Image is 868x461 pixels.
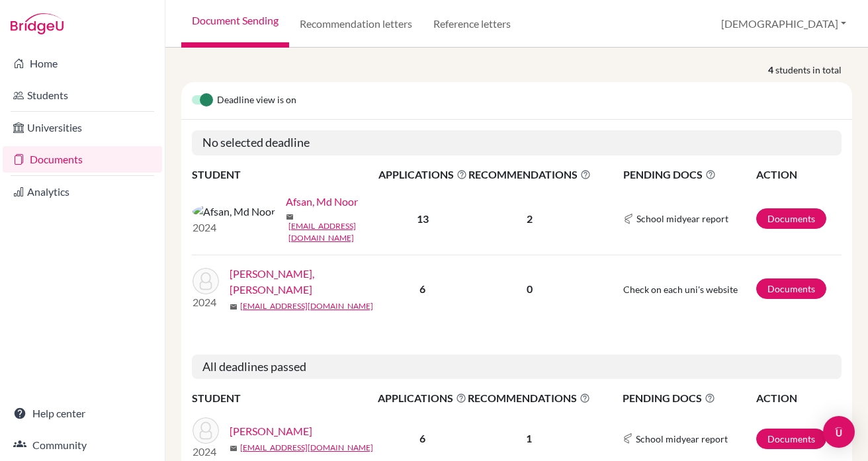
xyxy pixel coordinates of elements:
a: [EMAIL_ADDRESS][DOMAIN_NAME] [240,300,373,312]
b: 6 [419,282,425,295]
img: Syakur Anis, Muhammad Abdan [193,268,219,294]
span: mail [230,444,238,452]
th: ACTION [756,166,842,183]
img: Aman, Abdullah Al [193,417,219,444]
a: Documents [3,146,162,173]
th: STUDENT [192,166,378,183]
a: Documents [756,278,826,299]
span: APPLICATIONS [378,167,467,183]
a: [PERSON_NAME], [PERSON_NAME] [230,266,387,298]
a: Documents [756,208,826,229]
img: Common App logo [623,214,634,224]
a: Home [3,50,162,77]
span: PENDING DOCS [623,167,756,183]
h5: No selected deadline [192,130,842,155]
a: Students [3,82,162,108]
p: 1 [468,431,590,446]
span: RECOMMENDATIONS [468,390,590,406]
a: [PERSON_NAME] [230,423,312,439]
a: [EMAIL_ADDRESS][DOMAIN_NAME] [240,442,373,454]
div: Open Intercom Messenger [823,416,855,448]
img: Bridge-U [11,13,64,34]
span: mail [230,303,238,311]
p: 2024 [193,444,219,460]
b: 6 [419,432,425,444]
a: Documents [756,429,826,449]
p: 2024 [193,294,219,310]
span: Check on each uni's website [623,284,738,295]
p: 2024 [193,220,275,235]
a: Analytics [3,179,162,205]
span: School midyear report [636,212,728,226]
img: Common App logo [623,433,633,444]
button: [DEMOGRAPHIC_DATA] [715,11,852,36]
p: 2 [468,211,591,227]
a: Community [3,432,162,458]
a: Help center [3,400,162,427]
span: PENDING DOCS [623,390,755,406]
th: STUDENT [192,390,377,407]
b: 13 [417,212,429,225]
span: mail [286,213,294,221]
a: Afsan, Md Noor [286,194,358,210]
span: students in total [775,63,852,77]
span: RECOMMENDATIONS [468,167,591,183]
span: Deadline view is on [217,93,296,108]
p: 0 [468,281,591,297]
a: Universities [3,114,162,141]
img: Afsan, Md Noor [193,204,275,220]
a: [EMAIL_ADDRESS][DOMAIN_NAME] [288,220,387,244]
span: School midyear report [636,432,728,446]
th: ACTION [756,390,842,407]
h5: All deadlines passed [192,355,842,380]
span: APPLICATIONS [378,390,466,406]
strong: 4 [768,63,775,77]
